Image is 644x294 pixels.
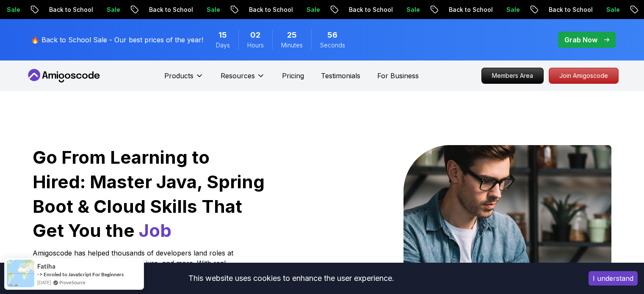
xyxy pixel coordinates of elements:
p: 🔥 Back to School Sale - Our best prices of the year! [31,35,203,45]
button: Resources [221,71,265,88]
a: ProveSource [59,280,86,285]
p: Grab Now [564,35,597,45]
p: Back to School [42,5,100,14]
p: Sale [199,5,227,14]
p: Back to School [542,5,599,14]
button: Accept cookies [589,271,638,286]
p: Sale [399,5,426,14]
p: Back to School [342,5,399,14]
p: Back to School [442,5,499,14]
span: Seconds [320,41,345,49]
button: Products [164,71,204,88]
span: 25 Minutes [287,29,297,41]
p: Members Area [482,68,543,83]
p: Products [164,71,193,81]
p: Back to School [142,5,199,14]
span: [DATE] [37,279,51,286]
p: Sale [100,5,127,14]
a: Testimonials [321,71,360,81]
span: 56 Seconds [327,29,337,41]
span: Job [139,220,171,241]
span: Minutes [281,41,303,49]
div: This website uses cookies to enhance the user experience. [6,269,576,288]
p: Sale [599,5,626,14]
a: Join Amigoscode [549,68,619,84]
span: Fatiha [37,263,55,270]
a: Enroled to JavaScript For Beginners [44,271,124,278]
a: For Business [377,71,419,81]
span: -> [37,271,43,278]
h1: Go From Learning to Hired: Master Java, Spring Boot & Cloud Skills That Get You the [33,145,266,243]
span: Days [216,41,230,49]
span: Hours [247,41,264,49]
p: Resources [221,71,255,81]
p: Back to School [242,5,299,14]
p: Sale [299,5,326,14]
p: Sale [499,5,526,14]
span: 2 Hours [250,29,260,41]
p: Join Amigoscode [549,68,618,83]
span: 15 Days [218,29,227,41]
a: Pricing [282,71,304,81]
img: provesource social proof notification image [7,260,34,287]
p: Amigoscode has helped thousands of developers land roles at Amazon, Starling Bank, Mercado Livre,... [33,248,236,289]
a: Members Area [481,68,544,84]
